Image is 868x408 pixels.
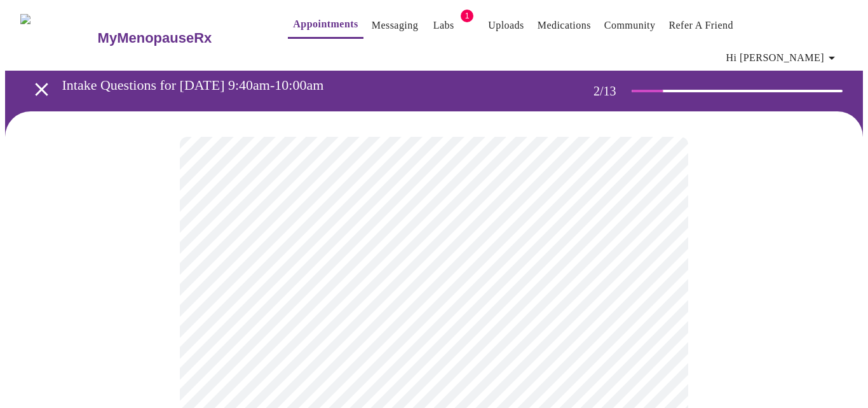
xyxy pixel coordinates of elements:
button: Uploads [483,13,529,38]
a: Appointments [293,15,358,33]
a: Labs [433,17,454,34]
button: Refer a Friend [663,13,738,38]
img: MyMenopauseRx Logo [20,14,96,62]
a: Messaging [372,17,418,34]
button: Community [599,13,661,38]
button: Messaging [367,13,423,38]
button: Appointments [288,11,363,39]
span: 1 [461,10,473,22]
button: Hi [PERSON_NAME] [721,45,844,71]
button: Labs [423,13,464,38]
h3: MyMenopauseRx [98,30,212,46]
h3: 2 / 13 [593,84,632,99]
button: open drawer [23,71,60,108]
a: MyMenopauseRx [96,16,262,60]
a: Uploads [488,17,524,34]
h3: Intake Questions for [DATE] 9:40am-10:00am [62,77,543,94]
span: Hi [PERSON_NAME] [726,49,839,67]
a: Medications [538,17,591,34]
a: Community [604,17,656,34]
button: Medications [532,13,596,38]
a: Refer a Friend [668,17,733,34]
